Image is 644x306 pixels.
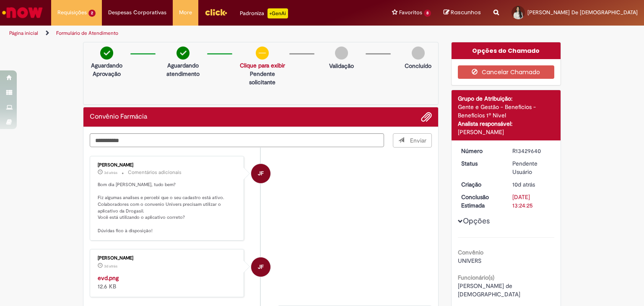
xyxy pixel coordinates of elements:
[104,264,117,269] time: 26/08/2025 11:20:45
[1,4,44,21] img: ServiceNow
[455,180,506,189] dt: Criação
[267,8,288,18] p: +GenAi
[405,62,431,70] p: Concluído
[128,169,182,176] small: Comentários adicionais
[512,147,551,155] div: R13429640
[451,8,481,16] span: Rascunhos
[458,249,483,256] b: Convênio
[512,180,551,189] div: 19/08/2025 16:24:23
[100,47,113,60] img: check-circle-green.png
[455,193,506,210] dt: Conclusão Estimada
[458,103,555,119] div: Gente e Gestão - Benefícios - Benefícios 1º Nível
[205,6,227,18] img: click_logo_yellow_360x200.png
[88,10,96,17] span: 2
[56,30,118,36] a: Formulário de Atendimento
[452,42,561,59] div: Opções do Chamado
[258,257,264,277] span: JF
[104,264,117,269] span: 3d atrás
[421,112,432,122] button: Adicionar anexos
[251,164,270,183] div: Jeter Filho
[240,8,288,18] div: Padroniza
[57,8,87,17] span: Requisições
[104,170,117,175] time: 26/08/2025 11:20:51
[458,65,555,79] button: Cancelar Chamado
[90,113,147,121] h2: Convênio Farmácia Histórico de tíquete
[179,8,192,17] span: More
[98,256,237,261] div: [PERSON_NAME]
[256,47,269,60] img: circle-minus.png
[458,257,481,265] span: UNIVERS
[98,182,237,234] p: Bom dia [PERSON_NAME], tudo bem? Fiz algumas analises e percebi que o seu cadastro está ativo. Co...
[455,147,506,155] dt: Número
[412,47,425,60] img: img-circle-grey.png
[240,70,285,86] p: Pendente solicitante
[87,61,126,78] p: Aguardando Aprovação
[104,170,117,175] span: 3d atrás
[512,159,551,176] div: Pendente Usuário
[240,62,285,69] a: Clique para exibir
[458,128,555,136] div: [PERSON_NAME]
[458,119,555,128] div: Analista responsável:
[527,9,638,16] span: [PERSON_NAME] De [DEMOGRAPHIC_DATA]
[163,61,203,78] p: Aguardando atendimento
[455,159,506,168] dt: Status
[90,133,384,148] textarea: Digite sua mensagem aqui...
[177,47,190,60] img: check-circle-green.png
[6,26,423,41] ul: Trilhas de página
[335,47,348,60] img: img-circle-grey.png
[444,9,481,17] a: Rascunhos
[98,163,237,168] div: [PERSON_NAME]
[258,163,264,184] span: JF
[424,10,431,17] span: 8
[251,257,270,277] div: Jeter Filho
[98,274,237,290] div: 12.6 KB
[512,181,535,188] span: 10d atrás
[108,8,166,17] span: Despesas Corporativas
[512,181,535,188] time: 19/08/2025 16:24:23
[458,274,494,281] b: Funcionário(s)
[458,282,520,298] span: [PERSON_NAME] de [DEMOGRAPHIC_DATA]
[329,62,354,70] p: Validação
[98,274,119,282] a: evd.png
[458,94,555,103] div: Grupo de Atribuição:
[512,193,551,210] div: [DATE] 13:24:25
[9,30,38,36] a: Página inicial
[399,8,422,17] span: Favoritos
